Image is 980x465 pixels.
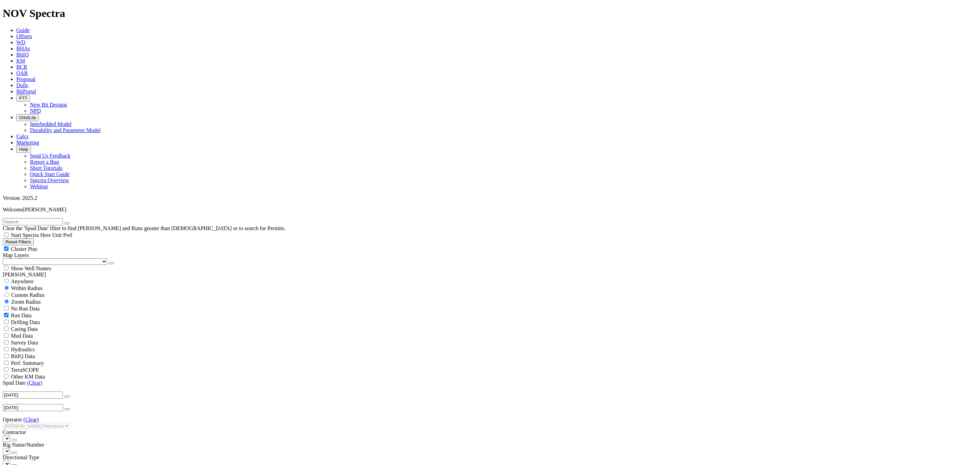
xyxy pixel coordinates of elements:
span: Cluster Pins [11,246,37,252]
span: Map Layers [3,252,29,258]
span: BitIQ Data [11,353,35,359]
h1: NOV Spectra [3,7,977,20]
a: NPD [30,108,41,114]
a: Spectra Overview [30,177,69,183]
span: Directional Type [3,454,39,460]
span: Start Spectra Here [11,232,51,238]
a: Marketing [16,140,39,145]
a: (Clear) [27,380,42,386]
span: Anywhere [11,278,34,284]
a: WD [16,39,26,45]
span: Run Data [11,312,32,318]
span: Perf. Summary [11,360,44,366]
filter-controls-checkbox: Performance Summary [3,359,977,366]
span: TerraSCOPE [11,367,39,373]
div: Version: 2025.2 [3,195,977,201]
filter-controls-checkbox: TerraSCOPE Data [3,373,977,380]
span: FTT [19,96,27,101]
span: Operator [3,417,22,422]
a: Webinar [30,183,48,189]
a: BCR [16,64,27,70]
span: Help [19,147,28,152]
span: Spud Date [3,380,26,386]
span: Show Well Names [11,266,51,271]
filter-controls-checkbox: Hydraulics Analysis [3,346,977,353]
a: OAR [16,70,28,76]
a: Offsets [16,33,32,39]
span: Contractor [3,429,26,435]
span: Hydraulics [11,347,35,352]
a: New Bit Designs [30,102,67,108]
a: BHAs [16,46,30,51]
span: [PERSON_NAME] [23,207,66,212]
a: BitPortal [16,89,36,94]
button: Reset Filters [3,238,34,245]
filter-controls-checkbox: TerraSCOPE Data [3,366,977,373]
span: Zoom Radius [11,299,41,305]
input: Start Spectra Here [4,233,9,237]
a: Guide [16,27,30,33]
a: Durability and Parameter Model [30,127,101,133]
span: Custom Radius [11,292,45,298]
button: Help [16,146,31,153]
input: Search [3,218,63,225]
span: Clear the 'Spud Date' filter to find [PERSON_NAME] and Runs greater than [DEMOGRAPHIC_DATA] or to... [3,225,285,231]
span: OrbitLite [19,115,36,120]
span: Mud Data [11,333,33,339]
span: Unit Pref [52,232,72,238]
a: Report a Bug [30,159,59,165]
p: Welcome [3,207,977,213]
span: Casing Data [11,326,38,332]
a: Interbedded Model [30,121,71,127]
a: Quick Start Guide [30,171,69,177]
button: OrbitLite [16,114,39,121]
span: Drilling Data [11,319,40,325]
span: Survey Data [11,340,38,346]
a: Calcs [16,133,29,139]
span: Within Radius [11,285,43,291]
a: Proposal [16,76,35,82]
a: KM [16,58,25,64]
input: Before [3,404,63,411]
a: Short Tutorials [30,165,63,171]
a: (Clear) [23,417,39,422]
span: No Run Data [11,306,39,311]
button: FTT [16,95,30,102]
div: [PERSON_NAME] [3,272,977,278]
a: BitIQ [16,52,29,58]
input: After [3,391,63,399]
span: Rig Name/Number [3,442,44,448]
span: Other KM Data [11,374,45,380]
a: Send Us Feedback [30,153,70,159]
a: Dulls [16,82,28,88]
